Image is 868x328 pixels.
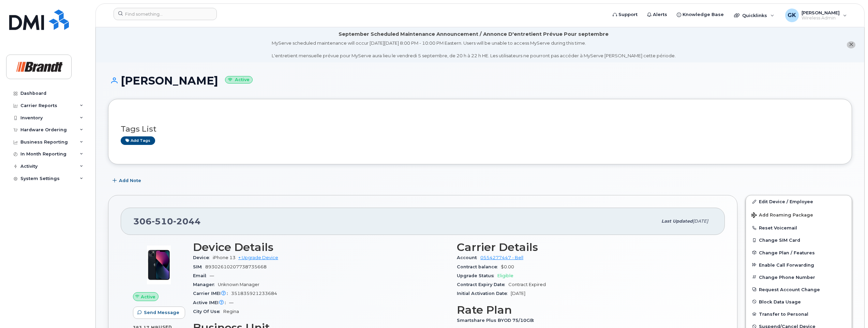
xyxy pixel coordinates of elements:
[511,291,525,296] span: [DATE]
[480,255,523,260] a: 0554277447 - Bell
[847,41,855,48] button: close notification
[108,75,852,87] h1: [PERSON_NAME]
[501,264,514,269] span: $0.00
[210,273,214,278] span: —
[121,136,155,145] a: Add tags
[238,255,278,260] a: + Upgrade Device
[138,244,179,285] img: image20231002-3703462-1ig824h.jpeg
[272,40,676,59] div: MyServe scheduled maintenance will occur [DATE][DATE] 8:00 PM - 10:00 PM Eastern. Users will be u...
[746,271,852,283] button: Change Phone Number
[457,282,508,287] span: Contract Expiry Date
[457,264,501,269] span: Contract balance
[457,318,537,323] span: Smartshare Plus BYOD 75/10GB
[193,273,210,278] span: Email
[746,208,852,222] button: Add Roaming Package
[193,241,449,253] h3: Device Details
[225,76,253,84] small: Active
[173,216,201,226] span: 2044
[746,259,852,271] button: Enable Call Forwarding
[746,222,852,234] button: Reset Voicemail
[193,291,231,296] span: Carrier IMEI
[205,264,267,269] span: 89302610207738735668
[759,262,814,267] span: Enable Call Forwarding
[457,241,713,253] h3: Carrier Details
[339,31,609,38] div: September Scheduled Maintenance Announcement / Annonce D'entretient Prévue Pour septembre
[457,304,713,316] h3: Rate Plan
[213,255,236,260] span: iPhone 13
[121,125,839,133] h3: Tags List
[218,282,259,287] span: Unknown Manager
[193,309,223,314] span: City Of Use
[141,294,155,300] span: Active
[457,291,511,296] span: Initial Activation Date
[193,282,218,287] span: Manager
[661,219,693,224] span: Last updated
[193,255,213,260] span: Device
[746,308,852,320] button: Transfer to Personal
[497,273,513,278] span: Eligible
[108,175,147,187] button: Add Note
[693,219,708,224] span: [DATE]
[231,291,277,296] span: 351835921233684
[746,283,852,296] button: Request Account Change
[133,216,201,226] span: 306
[133,307,185,319] button: Send Message
[144,309,179,316] span: Send Message
[746,247,852,259] button: Change Plan / Features
[759,250,815,255] span: Change Plan / Features
[746,234,852,246] button: Change SIM Card
[457,273,497,278] span: Upgrade Status
[746,195,852,208] a: Edit Device / Employee
[193,264,205,269] span: SIM
[223,309,239,314] span: Regina
[119,177,141,184] span: Add Note
[193,300,229,305] span: Active IMEI
[746,296,852,308] button: Block Data Usage
[229,300,234,305] span: —
[508,282,546,287] span: Contract Expired
[751,212,813,219] span: Add Roaming Package
[152,216,173,226] span: 510
[457,255,480,260] span: Account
